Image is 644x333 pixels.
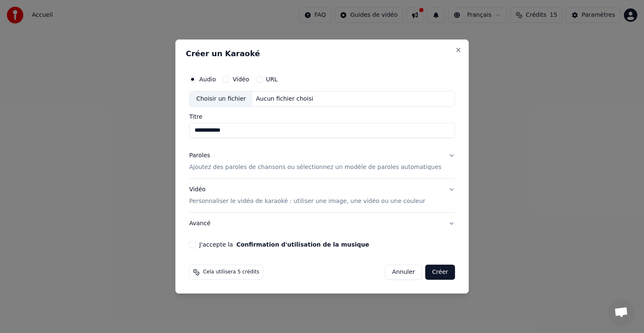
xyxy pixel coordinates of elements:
button: Avancé [189,213,455,234]
label: URL [266,76,278,82]
button: VidéoPersonnaliser le vidéo de karaoké : utiliser une image, une vidéo ou une couleur [189,179,455,212]
label: Titre [189,114,455,120]
h2: Créer un Karaoké [186,50,458,57]
div: Paroles [189,151,210,160]
div: Vidéo [189,185,425,206]
button: Annuler [385,265,422,280]
label: Audio [199,76,216,82]
button: ParolesAjoutez des paroles de chansons ou sélectionnez un modèle de paroles automatiques [189,145,455,178]
div: Aucun fichier choisi [253,95,317,103]
label: J'accepte la [199,242,369,247]
p: Personnaliser le vidéo de karaoké : utiliser une image, une vidéo ou une couleur [189,197,425,206]
label: Vidéo [233,76,249,82]
button: Créer [426,265,455,280]
span: Cela utilisera 5 crédits [203,269,259,276]
button: J'accepte la [236,242,369,247]
div: Choisir un fichier [190,91,252,107]
p: Ajoutez des paroles de chansons ou sélectionnez un modèle de paroles automatiques [189,163,441,172]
